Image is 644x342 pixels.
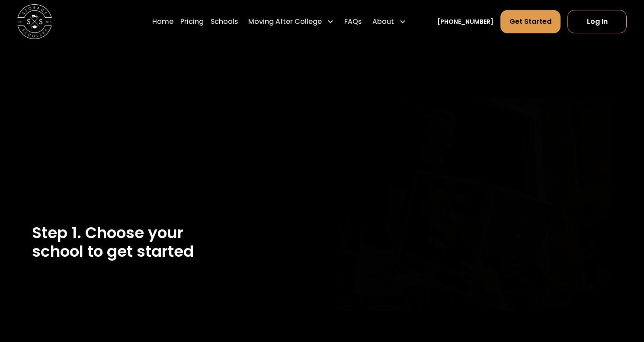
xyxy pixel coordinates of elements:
[248,16,322,27] div: Moving After College
[567,10,627,33] a: Log In
[437,17,493,26] a: [PHONE_NUMBER]
[152,10,173,34] a: Home
[369,10,410,34] div: About
[372,16,394,27] div: About
[344,10,362,34] a: FAQs
[245,10,337,34] div: Moving After College
[500,10,561,33] a: Get Started
[17,4,52,39] img: Storage Scholars main logo
[180,10,204,34] a: Pricing
[211,10,238,34] a: Schools
[32,284,304,316] form: Remind Form
[32,223,304,261] h2: Step 1. Choose your school to get started
[340,98,612,323] img: storage scholar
